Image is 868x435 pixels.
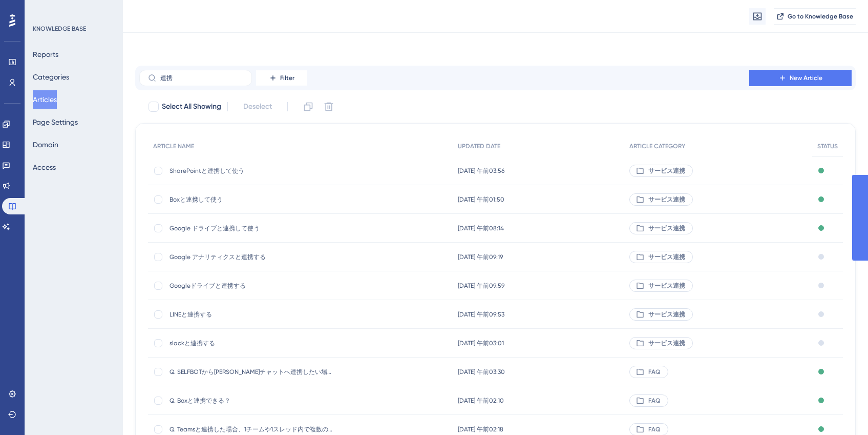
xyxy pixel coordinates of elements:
span: サービス連携 [648,167,685,175]
span: FAQ [648,397,661,405]
span: New Article [790,74,822,82]
input: Search [160,74,243,82]
span: FAQ [648,368,661,376]
span: Google ドライブと連携して使う [170,224,333,232]
button: Reports [33,45,58,64]
button: Categories [33,68,69,86]
span: Go to Knowledge Base [788,12,853,21]
span: Q. Teamsと連携した場合、1チームや1スレッド内で複数のBotを呼び出すことはできる？ [170,425,333,433]
span: [DATE] 午前03:01 [458,339,504,347]
button: Access [33,158,56,176]
span: Filter [280,74,294,82]
span: サービス連携 [648,195,685,204]
span: ARTICLE CATEGORY [629,142,685,150]
span: [DATE] 午前08:14 [458,224,504,232]
span: [DATE] 午前03:56 [458,167,504,175]
span: [DATE] 午前09:19 [458,253,503,261]
iframe: UserGuiding AI Assistant Launcher [825,394,856,425]
span: Select All Showing [162,101,221,113]
span: LINEと連携する [170,310,333,319]
span: ARTICLE NAME [153,142,194,150]
span: [DATE] 午前02:18 [458,425,503,433]
button: New Article [749,70,852,86]
div: KNOWLEDGE BASE [33,25,86,33]
span: FAQ [648,425,661,433]
button: Articles [33,90,57,109]
span: サービス連携 [648,310,685,319]
button: Page Settings [33,113,78,131]
span: [DATE] 午前03:30 [458,368,505,376]
span: [DATE] 午前01:50 [458,195,504,204]
span: サービス連携 [648,224,685,232]
span: サービス連携 [648,282,685,290]
span: [DATE] 午前09:59 [458,282,504,290]
button: Filter [256,70,307,86]
span: サービス連携 [648,339,685,347]
span: Boxと連携して使う [170,195,333,204]
span: UPDATED DATE [458,142,500,150]
button: Go to Knowledge Base [774,8,856,25]
span: STATUS [817,142,838,150]
span: slackと連携する [170,339,333,347]
span: Q. Boxと連携できる？ [170,397,333,405]
span: [DATE] 午前02:10 [458,397,504,405]
span: Deselect [243,101,272,113]
span: Google アナリティクスと連携する [170,253,333,261]
span: サービス連携 [648,253,685,261]
span: SharePointと連携して使う [170,167,333,175]
span: [DATE] 午前09:53 [458,310,504,319]
button: Deselect [234,97,281,116]
span: Q. SELFBOTから[PERSON_NAME]チャットへ連携したい場合、Zendesk、Salesforceと連携できる？SELFBOTでやり取りした内容は引き継げる？ [170,368,333,376]
button: Domain [33,135,58,154]
span: Googleドライブと連携する [170,282,333,290]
